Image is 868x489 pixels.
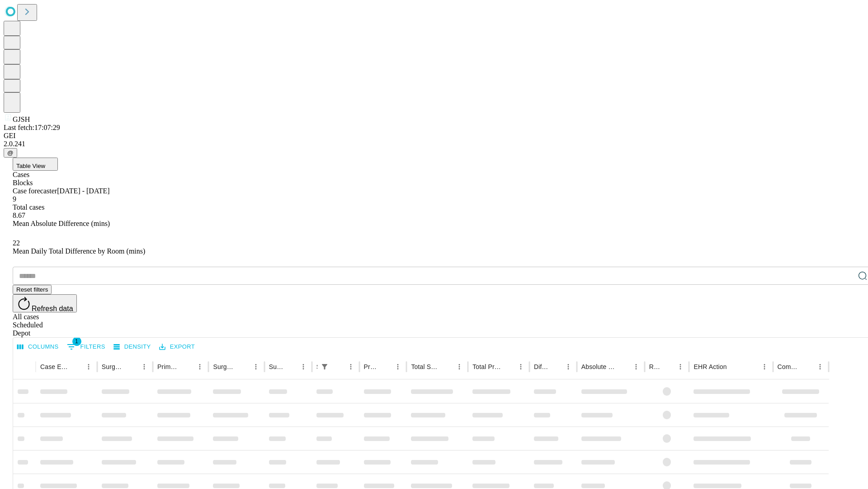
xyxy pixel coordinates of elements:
button: Show filters [318,360,331,373]
button: Menu [562,360,575,373]
button: Sort [661,360,674,373]
div: Resolved in EHR [649,363,661,370]
button: Menu [82,360,95,373]
div: Primary Service [157,363,180,370]
button: Sort [617,360,630,373]
button: Menu [453,360,466,373]
div: Difference [534,363,548,370]
button: Table View [13,158,58,171]
button: Menu [344,360,357,373]
button: Sort [502,360,514,373]
button: Menu [193,360,206,373]
div: Scheduled In Room Duration [316,363,317,370]
button: Sort [237,360,250,373]
button: Menu [674,360,687,373]
button: Sort [284,360,297,373]
button: Refresh data [13,294,77,312]
div: Surgery Name [213,363,236,370]
button: Sort [181,360,193,373]
span: [DATE] - [DATE] [57,187,109,195]
button: Sort [379,360,392,373]
span: 22 [13,239,20,247]
div: Surgeon Name [102,363,124,370]
span: Reset filters [16,286,48,293]
span: 8.67 [13,211,25,219]
span: @ [7,149,14,156]
button: Menu [297,360,310,373]
button: Sort [70,360,82,373]
button: Menu [392,360,404,373]
button: Sort [332,360,344,373]
span: Refresh data [32,305,73,312]
button: Export [157,340,197,354]
div: Total Scheduled Duration [411,363,439,370]
button: Sort [440,360,453,373]
button: Reset filters [13,285,52,294]
button: @ [4,148,17,158]
span: 1 [72,337,81,346]
button: Show filters [65,340,108,354]
div: Absolute Difference [581,363,616,370]
span: 9 [13,195,16,203]
div: Predicted In Room Duration [364,363,378,370]
button: Sort [728,360,741,373]
div: Total Predicted Duration [472,363,501,370]
button: Sort [125,360,138,373]
button: Sort [801,360,814,373]
span: Last fetch: 17:07:29 [4,124,60,131]
div: Comments [778,363,800,370]
button: Select columns [15,340,61,354]
button: Menu [630,360,642,373]
span: GJSH [13,115,30,123]
span: Mean Absolute Difference (mins) [13,220,110,227]
button: Menu [138,360,151,373]
span: Mean Daily Total Difference by Room (mins) [13,247,145,255]
div: 1 active filter [318,360,331,373]
button: Sort [549,360,562,373]
button: Density [111,340,153,354]
button: Menu [814,360,826,373]
span: Total cases [13,203,44,211]
span: Table View [16,163,45,169]
div: Case Epic Id [40,363,69,370]
button: Menu [758,360,771,373]
button: Menu [514,360,527,373]
span: Case forecaster [13,187,57,195]
button: Menu [250,360,262,373]
div: EHR Action [693,363,726,370]
div: Surgery Date [269,363,283,370]
div: 2.0.241 [4,140,864,148]
div: GEI [4,132,864,140]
